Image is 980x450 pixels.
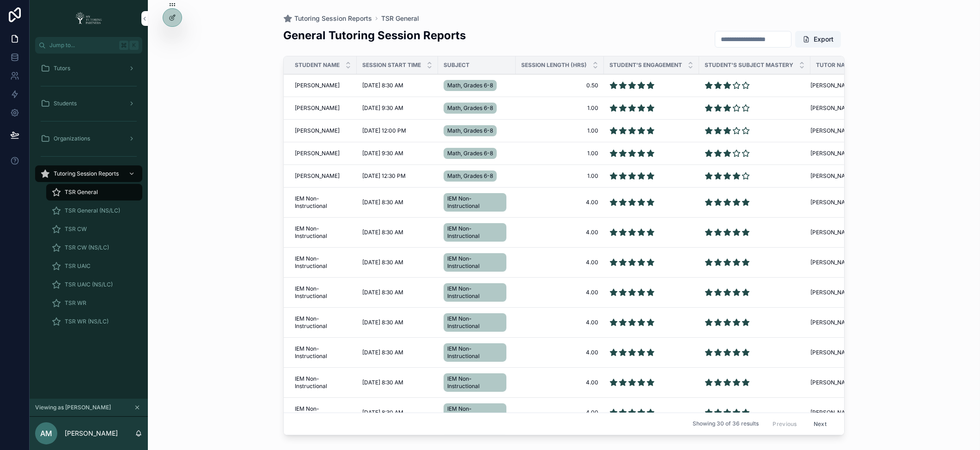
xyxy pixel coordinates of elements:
[444,401,510,424] a: IEM Non-Instructional
[295,345,351,360] a: IEM Non-Instructional
[521,104,598,112] a: 1.00
[295,150,351,157] a: [PERSON_NAME]
[295,61,340,69] span: Student Name
[810,172,869,180] a: [PERSON_NAME]
[447,195,503,210] span: IEM Non-Instructional
[810,199,869,206] a: [PERSON_NAME]
[444,311,510,334] a: IEM Non-Instructional
[295,172,340,180] span: [PERSON_NAME]
[65,244,109,251] span: TSR CW (NS/LC)
[362,349,403,356] span: [DATE] 8:30 AM
[54,135,90,142] span: Organizations
[381,14,419,23] span: TSR General
[35,404,111,411] span: Viewing as [PERSON_NAME]
[65,262,91,270] span: TSR UAIC
[295,405,351,420] a: IEM Non-Instructional
[362,289,432,296] a: [DATE] 8:30 AM
[447,150,493,157] span: Math, Grades 6-8
[46,202,142,219] a: TSR General (NS/LC)
[807,417,833,431] button: Next
[444,191,510,213] a: IEM Non-Instructional
[810,127,855,134] span: [PERSON_NAME]
[35,95,142,112] a: Students
[362,229,432,236] a: [DATE] 8:30 AM
[444,123,510,138] a: Math, Grades 6-8
[295,127,340,134] span: [PERSON_NAME]
[521,199,598,206] a: 4.00
[295,255,351,270] a: IEM Non-Instructional
[295,225,351,240] a: IEM Non-Instructional
[521,379,598,386] span: 4.00
[54,65,70,72] span: Tutors
[362,349,432,356] a: [DATE] 8:30 AM
[283,28,466,43] h2: General Tutoring Session Reports
[810,289,855,296] span: [PERSON_NAME]
[521,150,598,157] a: 1.00
[810,289,869,296] a: [PERSON_NAME]
[447,225,503,240] span: IEM Non-Instructional
[295,104,340,112] span: [PERSON_NAME]
[521,82,598,89] span: 0.50
[30,54,148,342] div: scrollable content
[810,199,855,206] span: [PERSON_NAME]
[362,409,403,416] span: [DATE] 8:30 AM
[295,104,351,112] a: [PERSON_NAME]
[447,345,503,360] span: IEM Non-Instructional
[521,319,598,326] a: 4.00
[444,251,510,274] a: IEM Non-Instructional
[295,375,351,390] a: IEM Non-Instructional
[816,61,853,69] span: Tutor Name
[447,82,493,89] span: Math, Grades 6-8
[521,127,598,134] a: 1.00
[444,101,510,116] a: Math, Grades 6-8
[49,42,116,49] span: Jump to...
[810,229,855,236] span: [PERSON_NAME]
[362,82,432,89] a: [DATE] 8:30 AM
[810,127,869,134] a: [PERSON_NAME]
[362,199,432,206] a: [DATE] 8:30 AM
[362,379,432,386] a: [DATE] 8:30 AM
[46,313,142,330] a: TSR WR (NS/LC)
[35,130,142,147] a: Organizations
[35,37,142,54] button: Jump to...K
[810,172,855,180] span: [PERSON_NAME]
[362,104,403,112] span: [DATE] 9:30 AM
[362,61,421,69] span: Session Start Time
[521,259,598,266] a: 4.00
[40,428,52,439] span: AM
[810,259,855,266] span: [PERSON_NAME]
[65,189,98,196] span: TSR General
[810,104,855,112] span: [PERSON_NAME]
[810,150,869,157] a: [PERSON_NAME]
[447,127,493,134] span: Math, Grades 6-8
[447,405,503,420] span: IEM Non-Instructional
[295,285,351,300] a: IEM Non-Instructional
[447,285,503,300] span: IEM Non-Instructional
[362,150,432,157] a: [DATE] 9:30 AM
[447,104,493,112] span: Math, Grades 6-8
[295,150,340,157] span: [PERSON_NAME]
[444,146,510,161] a: Math, Grades 6-8
[810,409,855,416] span: [PERSON_NAME]
[65,207,120,214] span: TSR General (NS/LC)
[362,172,432,180] a: [DATE] 12:30 PM
[46,239,142,256] a: TSR CW (NS/LC)
[362,409,432,416] a: [DATE] 8:30 AM
[521,409,598,416] a: 4.00
[294,14,372,23] span: Tutoring Session Reports
[295,127,351,134] a: [PERSON_NAME]
[362,259,403,266] span: [DATE] 8:30 AM
[810,349,855,356] span: [PERSON_NAME]
[283,14,372,23] a: Tutoring Session Reports
[521,229,598,236] a: 4.00
[362,82,403,89] span: [DATE] 8:30 AM
[130,42,138,49] span: K
[362,319,403,326] span: [DATE] 8:30 AM
[521,349,598,356] span: 4.00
